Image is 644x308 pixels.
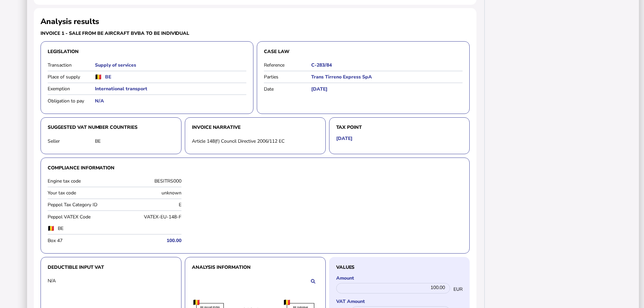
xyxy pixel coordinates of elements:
div: 100.00 [336,283,450,293]
h5: [DATE] [311,86,463,92]
h3: Deductible input VAT [48,264,174,270]
h3: Case law [264,48,463,55]
label: VAT Amount [336,298,463,305]
div: VATEX-EU-148-F [116,214,181,220]
h3: Legislation [48,48,246,55]
h5: BE [105,74,111,80]
span: EUR [453,286,463,292]
label: Place of supply [48,74,95,80]
h3: Compliance information [48,165,463,171]
label: Date [264,86,311,92]
label: Box 47 [48,237,113,244]
img: be.png [95,74,102,79]
label: Transaction [48,62,95,68]
div: N/A [48,278,95,284]
div: unknown [116,190,181,196]
div: E [116,202,181,208]
label: Engine tax code [48,178,113,184]
h5: Trans Tirreno Express SpA [311,74,463,80]
div: BE [95,138,174,144]
h2: Analysis results [41,16,99,27]
h5: N/A [95,98,246,104]
label: Peppol VATEX Code [48,214,113,220]
h3: Invoice narrative [192,124,319,131]
h5: 100.00 [116,237,181,244]
h3: Values [336,264,463,270]
label: Obligation to pay [48,98,95,104]
h5: International transport [95,86,246,92]
label: Reference [264,62,311,68]
h5: [DATE] [336,135,352,142]
h5: Supply of services [95,62,246,68]
h3: Invoice 1 - sale from BE Aircraft BVBA to BE Individual [41,30,253,37]
label: Peppol Tax Category ID [48,202,113,208]
label: Seller [48,138,95,144]
h3: Tax point [336,124,463,131]
label: Parties [264,74,311,80]
div: BESITRS000 [116,178,181,184]
h5: C-283/84 [311,62,463,68]
h3: Suggested VAT number countries [48,124,174,131]
label: Amount [336,275,463,281]
img: be.png [48,226,54,231]
label: Exemption [48,86,95,92]
h3: Analysis information [192,264,319,270]
label: Your tax code [48,190,113,196]
div: Article 148(f) Council Directive 2006/112 EC [192,138,319,144]
label: BE [58,225,129,232]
